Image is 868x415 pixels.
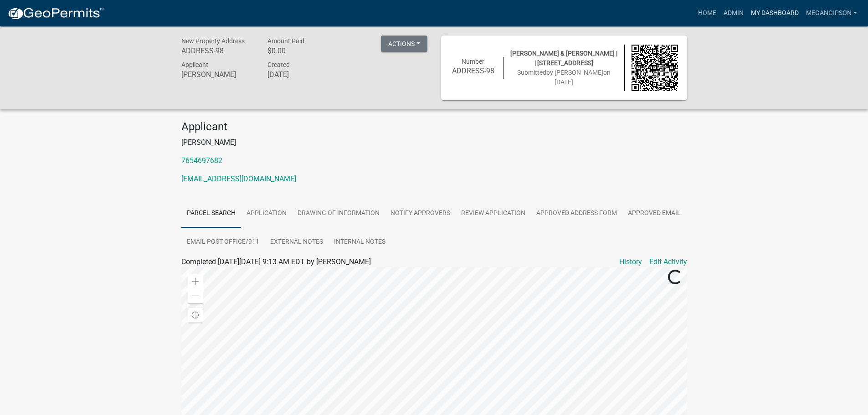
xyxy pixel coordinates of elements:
a: History [619,256,642,267]
span: by [PERSON_NAME] [546,69,603,76]
a: Parcel search [181,199,241,228]
a: My Dashboard [747,5,802,22]
h6: ADDRESS-98 [181,46,254,55]
span: New Property Address [181,37,245,45]
span: Submitted on [DATE] [517,69,611,86]
a: Application [241,199,292,228]
a: Internal Notes [329,228,391,257]
a: External Notes [265,228,329,257]
a: Home [694,5,720,22]
div: Zoom out [188,289,203,303]
h6: ADDRESS-98 [450,67,497,75]
a: megangipson [802,5,861,22]
div: Find my location [188,308,203,323]
a: Email Post Office/911 [181,228,265,257]
button: Actions [381,36,427,52]
h6: $0.00 [267,46,340,55]
a: Review Application [456,199,531,228]
span: Created [267,61,290,68]
a: Notify Approvers [385,199,456,228]
a: Admin [720,5,747,22]
a: Edit Activity [649,256,687,267]
span: Number [462,58,484,65]
h6: [PERSON_NAME] [181,70,254,79]
img: QR code [632,45,678,91]
span: Amount Paid [267,37,304,45]
span: Applicant [181,61,208,68]
span: Completed [DATE][DATE] 9:13 AM EDT by [PERSON_NAME] [181,257,371,266]
p: [PERSON_NAME] [181,137,687,148]
span: [PERSON_NAME] & [PERSON_NAME] | | [STREET_ADDRESS] [510,50,617,67]
div: Zoom in [188,274,203,289]
a: 7654697682 [181,156,222,165]
a: Drawing of Information [292,199,385,228]
h6: [DATE] [267,70,340,79]
a: Approved Address Form [531,199,622,228]
a: Approved Email [622,199,686,228]
a: [EMAIL_ADDRESS][DOMAIN_NAME] [181,174,296,183]
h4: Applicant [181,120,687,133]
